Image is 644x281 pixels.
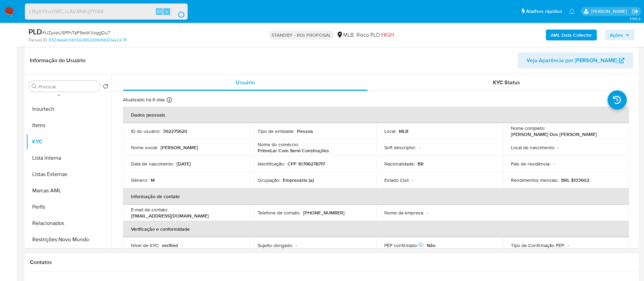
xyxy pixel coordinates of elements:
[493,78,520,86] span: KYC Status
[551,30,592,40] b: AML Data Collector
[568,242,569,248] p: -
[131,161,174,167] p: Data de nascimento :
[511,144,555,151] p: Local de nascimento :
[384,161,415,167] p: Nacionalidade :
[42,29,110,36] span: # UZykbUSPPvTaF5edKXoggDu7
[123,221,629,237] th: Verificação e conformidade
[419,144,420,151] p: -
[49,37,126,43] a: 932deeeb11dfc56d96dd9fefb650ae24
[163,128,187,134] p: 392275620
[103,84,108,91] button: Retornar ao pedido padrão
[161,144,198,151] p: [PERSON_NAME]
[162,242,178,248] p: verified
[527,52,617,69] span: Veja Aparência por [PERSON_NAME]
[269,30,334,40] p: STANDBY - ROI PROPOSAL
[518,52,633,69] button: Veja Aparência por [PERSON_NAME]
[553,161,554,167] p: -
[384,144,416,151] p: Soft descriptor :
[526,8,562,15] span: Atalhos rápidos
[123,96,165,103] p: Atualizado há 6 dias
[258,141,299,147] p: Nome do comércio :
[258,210,300,216] p: Telefone de contato :
[569,8,575,14] a: Notificações
[29,37,47,43] b: Person ID
[511,131,597,137] p: [PERSON_NAME] Dos [PERSON_NAME]
[26,231,111,248] button: Restrições Novo Mundo
[629,16,641,21] span: 3.155.0
[605,30,634,40] button: Ações
[30,57,86,64] h1: Informação do Usuário
[151,177,155,183] p: M
[32,84,37,89] button: Procurar
[26,166,111,182] button: Listas Externas
[283,177,314,183] p: Empresário (a)
[131,242,159,248] p: Nível de KYC :
[258,177,280,183] p: Ocupação :
[412,177,413,183] p: -
[418,161,424,167] p: BR
[511,161,550,167] p: País de residência :
[123,188,629,205] th: Informação de contato
[384,128,396,134] p: Local :
[511,125,545,131] p: Nome completo :
[296,242,297,248] p: -
[356,31,394,39] span: Risco PLD:
[384,242,424,248] p: PEP confirmado :
[123,107,629,123] th: Dados pessoais
[166,8,168,15] span: s
[511,177,558,183] p: Rendimentos mensais :
[384,210,424,216] p: Nome da empresa :
[558,144,559,151] p: -
[288,161,325,167] p: CPF 10796278717
[26,101,111,117] button: Insurtech
[26,215,111,231] button: Relacionados
[131,144,158,151] p: Nome social :
[131,128,160,134] p: ID do usuário :
[258,147,329,154] p: PrimeLar Com Servi Construções
[26,117,111,134] button: Items
[427,242,436,248] p: Não
[258,128,294,134] p: Tipo de entidade :
[236,78,255,86] span: Usuário
[591,8,629,15] p: laisa.felismino@mercadolivre.com
[336,31,354,39] div: MLB
[297,128,313,134] p: Pessoa
[157,8,162,15] span: Alt
[427,210,428,216] p: -
[632,8,639,15] a: Sair
[131,207,168,213] p: E-mail de contato :
[546,30,597,40] button: AML Data Collector
[30,259,633,266] h1: Contatos
[26,134,111,150] button: KYC
[131,213,209,219] p: [EMAIL_ADDRESS][DOMAIN_NAME]
[25,7,187,16] input: Pesquise usuários ou casos...
[258,161,285,167] p: Identificação :
[26,199,111,215] button: Perfis
[381,31,394,39] span: HIGH
[384,177,409,183] p: Estado Civil :
[511,242,565,248] p: Tipo de Confirmação PEP :
[258,242,293,248] p: Sujeito obrigado :
[177,161,191,167] p: [DATE]
[26,150,111,166] button: Lista Interna
[26,182,111,199] button: Marcas AML
[38,84,97,90] input: Procurar
[610,30,623,40] span: Ações
[29,26,42,37] b: PLD
[561,177,589,183] p: BRL $133602
[171,7,185,16] button: search-icon
[399,128,408,134] p: MLB
[131,177,148,183] p: Gênero :
[303,210,345,216] p: [PHONE_NUMBER]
